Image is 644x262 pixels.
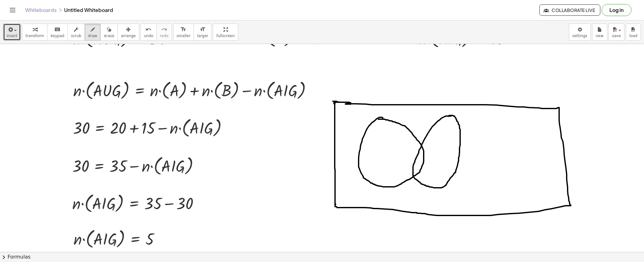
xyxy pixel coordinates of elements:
[213,24,238,41] button: fullscreen
[157,24,172,41] button: redoredo
[68,24,85,41] button: scrub
[54,26,60,33] i: keyboard
[160,34,168,38] span: redo
[194,24,212,41] button: format_sizelarger
[25,34,44,38] span: transform
[596,34,603,38] span: new
[104,34,114,38] span: erase
[592,24,607,41] button: new
[25,7,57,13] a: Whiteboards
[100,24,118,41] button: erase
[180,26,186,33] i: format_size
[173,24,194,41] button: format_sizesmaller
[144,34,153,38] span: undo
[88,34,97,38] span: draw
[545,7,595,13] span: Collaborate Live
[602,4,631,16] button: Log in
[3,24,21,41] button: insert
[71,34,81,38] span: scrub
[51,34,64,38] span: keypad
[47,24,68,41] button: keyboardkeypad
[612,34,621,38] span: save
[121,34,136,38] span: arrange
[146,26,151,33] i: undo
[161,26,167,33] i: redo
[569,24,591,41] button: settings
[572,34,587,38] span: settings
[118,24,139,41] button: arrange
[197,34,208,38] span: larger
[629,34,637,38] span: load
[22,24,47,41] button: transform
[626,24,641,41] button: load
[85,24,101,41] button: draw
[608,24,625,41] button: save
[177,34,190,38] span: smaller
[8,5,18,15] button: Toggle navigation
[216,34,234,38] span: fullscreen
[200,26,206,33] i: format_size
[140,24,157,41] button: undoundo
[539,4,600,16] button: Collaborate Live
[7,34,17,38] span: insert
